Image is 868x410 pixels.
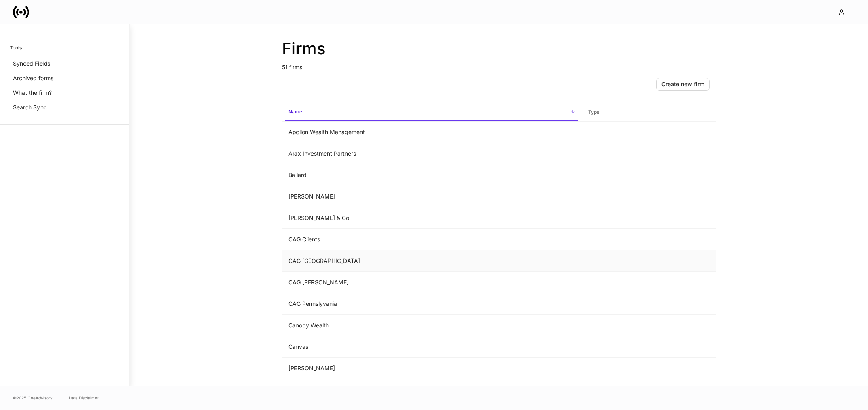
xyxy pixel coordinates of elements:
[282,39,716,58] h2: Firms
[282,315,582,336] td: Canopy Wealth
[282,358,582,379] td: [PERSON_NAME]
[13,74,53,82] p: Archived forms
[10,56,119,71] a: Synced Fields
[282,250,582,272] td: CAG [GEOGRAPHIC_DATA]
[656,78,710,91] button: Create new firm
[288,108,302,115] h6: Name
[10,71,119,85] a: Archived forms
[285,104,578,121] span: Name
[69,395,99,401] a: Data Disclaimer
[282,379,582,401] td: Cerity Partners
[588,108,599,116] h6: Type
[282,229,582,250] td: CAG Clients
[10,44,22,51] h6: Tools
[282,186,582,207] td: [PERSON_NAME]
[13,89,52,97] p: What the firm?
[10,100,119,115] a: Search Sync
[282,293,582,315] td: CAG Pennslyvania
[13,103,47,111] p: Search Sync
[10,85,119,100] a: What the firm?
[282,272,582,293] td: CAG [PERSON_NAME]
[282,336,582,358] td: Canvas
[282,143,582,164] td: Arax Investment Partners
[282,58,716,71] p: 51 firms
[13,60,50,68] p: Synced Fields
[585,104,713,121] span: Type
[282,207,582,229] td: [PERSON_NAME] & Co.
[661,81,704,87] div: Create new firm
[13,395,53,401] span: © 2025 OneAdvisory
[282,122,582,143] td: Apollon Wealth Management
[282,164,582,186] td: Bailard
